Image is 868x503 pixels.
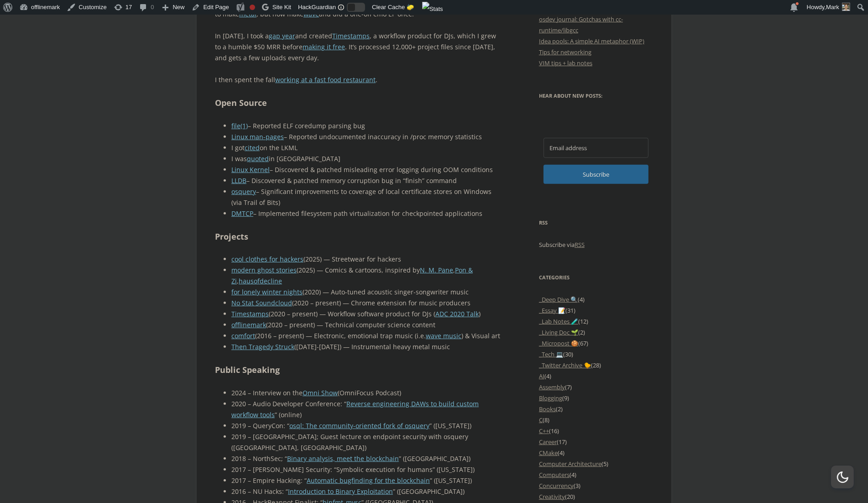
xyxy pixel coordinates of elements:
[539,427,549,435] a: C++
[231,254,500,265] li: (2025) — Streetwear for hackers
[231,330,500,341] li: (2016 – present) — Electronic, emotional trap music (i.e. ) & Visual art
[231,121,248,130] a: file(1)
[539,338,653,349] li: (67)
[539,327,653,338] li: (2)
[239,277,282,285] a: hausofdecline
[287,454,399,463] a: Binary analysis, meet the blockchain
[245,143,260,152] a: cited
[231,331,255,340] a: comfort
[539,59,592,67] a: VIM tips + lab notes
[231,187,256,196] a: osquery
[539,317,578,325] a: _Lab Notes 🧪
[426,331,461,340] a: wave music
[231,398,500,420] li: 2020 – Audio Developer Conference: “ ” (online)
[539,306,565,314] a: _Essay 📝
[231,309,269,318] a: Timestamps
[231,186,500,208] li: – Significant improvements to coverage of local certificate stores on Windows (via Trail of Bits)
[231,388,500,398] li: 2024 – Interview on the (OmniFocus Podcast)
[539,360,653,371] li: (28)
[231,165,270,174] a: Linux Kernel
[231,255,303,263] a: cool clothes for hackers
[539,425,653,436] li: (16)
[231,153,500,164] li: I was in [GEOGRAPHIC_DATA]
[231,164,500,175] li: – Discovered & patched misleading error logging during OOM conditions
[215,31,500,63] p: In [DATE], I took a and created , a workflow product for DJs, which I grew to a humble $50 MRR be...
[303,10,319,18] a: wave
[289,421,429,430] a: osql: The community-oriented fork of osquery
[539,438,557,446] a: Career
[372,4,405,10] span: Clear Cache
[539,482,574,490] a: Concurrency
[307,476,430,485] a: Automatic bugfinding for the blockchain
[539,405,556,413] a: Books
[231,320,500,330] li: (2020 – present) — Technical computer science content
[539,37,644,45] a: Idea pools: A simple AI metaphor (WIP)
[231,399,479,419] a: Reverse engineering DAWs to build custom workflow tools
[231,320,266,329] a: offlinemark
[539,217,653,228] h3: RSS
[250,5,255,10] div: Focus keyphrase not set
[231,287,500,298] li: (2020) — Auto-tuned acoustic singer-songwriter music
[247,154,269,163] a: quoted
[272,4,291,10] span: Site Kit
[539,471,570,479] a: Computers
[215,230,500,243] h2: Projects
[539,436,653,447] li: (17)
[231,475,500,486] li: 2017 – Empire Hacking: “ ” ([US_STATE])
[539,48,591,56] a: Tips for networking
[539,328,578,336] a: _Living Doc 🌱
[231,464,500,475] li: 2017 – [PERSON_NAME] Security: “Symbolic execution for humans” ([US_STATE])
[539,90,653,101] h3: Hear about new posts:
[539,491,653,502] li: (20)
[539,493,565,501] a: Creativity
[231,132,284,141] a: Linux man-pages
[539,383,565,391] a: Assembly
[215,74,500,85] p: I then spent the fall .
[539,294,653,305] li: (4)
[539,469,653,480] li: (4)
[539,447,653,458] li: (4)
[575,241,585,249] a: RSS
[231,341,500,352] li: ([DATE]-[DATE]) — Instrumental heavy metal music
[231,342,294,351] a: Then Tragedy Struck
[231,431,500,453] li: 2019 – [GEOGRAPHIC_DATA]; Guest lecture on endpoint security with osquery ([GEOGRAPHIC_DATA], [GE...
[539,416,543,424] a: C
[303,388,338,397] a: Omni Show
[231,209,253,218] a: DMTCP
[231,266,297,274] a: modern ghost stories
[539,394,562,402] a: Blogging
[231,299,292,307] a: No Stat Soundcloud
[231,298,500,309] li: (2020 – present) — Chrome extension for music producers
[246,176,457,185] span: – Discovered & patched memory corruption bug in “finish” command
[288,487,393,496] a: Introduction to Binary Exploitation
[539,414,653,425] li: (8)
[539,480,653,491] li: (3)
[231,309,500,320] li: (2020 – present) — Workflow software product for DJs ( )
[215,363,500,377] h2: Public Speaking
[539,393,653,403] li: (9)
[231,121,500,131] li: – Reported ELF coredump parsing bug
[826,4,839,10] span: Mark
[539,449,558,457] a: CMake
[544,165,648,184] button: Subscribe
[231,486,500,497] li: 2016 – NU Hacks: “ ” ([GEOGRAPHIC_DATA])
[231,208,500,219] li: – Implemented filesystem path virtualization for checkpointed applications
[539,272,653,283] h3: Categories
[231,453,500,464] li: 2018 – NorthSec; “ ” ([GEOGRAPHIC_DATA])
[539,350,563,358] a: _Tech 💻
[539,349,653,360] li: (30)
[539,361,591,369] a: _Twitter Archive 🐤
[539,316,653,327] li: (12)
[231,420,500,431] li: 2019 – QueryCon: “ ” ([US_STATE])
[231,288,303,296] a: for lonely winter nights
[539,305,653,316] li: (31)
[539,339,578,347] a: _Micropost 🍪
[539,295,578,304] a: _Deep Dive 🔍
[231,142,500,153] li: I got on the LKML
[539,372,544,380] a: AI
[539,371,653,382] li: (4)
[332,31,370,40] a: Timestamps
[539,403,653,414] li: (2)
[422,2,443,16] img: Views over 48 hours. Click for more Jetpack Stats.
